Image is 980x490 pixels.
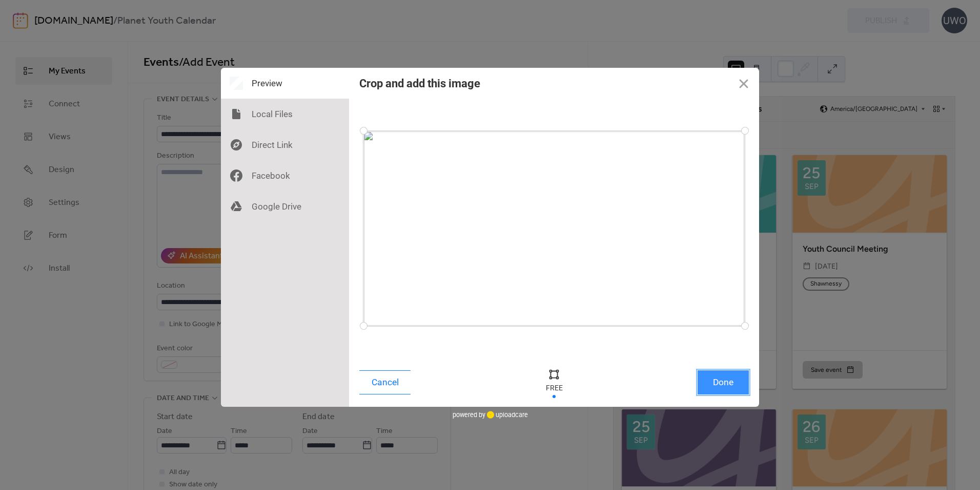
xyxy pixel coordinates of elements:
[221,191,349,222] div: Google Drive
[698,370,749,394] button: Done
[728,68,759,99] button: Close
[359,370,411,394] button: Cancel
[221,129,349,160] div: Direct Link
[221,160,349,191] div: Facebook
[485,411,528,419] a: uploadcare
[221,99,349,129] div: Local Files
[359,77,480,90] div: Crop and add this image
[221,68,349,99] div: Preview
[453,407,528,422] div: powered by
